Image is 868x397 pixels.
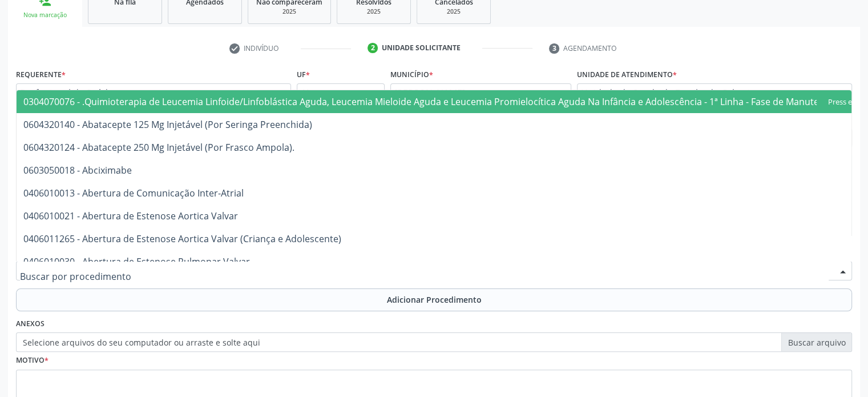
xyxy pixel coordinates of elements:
[577,66,677,83] label: Unidade de atendimento
[387,294,482,306] span: Adicionar Procedimento
[23,232,341,245] span: 0406011265 - Abertura de Estenose Aortica Valvar (Criança e Adolescente)
[16,352,49,370] label: Motivo
[20,265,829,288] input: Buscar por procedimento
[23,95,840,108] span: 0304070076 - .Quimioterapia de Leucemia Linfoide/Linfoblástica Aguda, Leucemia Mieloide Aguda e L...
[16,315,45,333] label: Anexos
[23,210,238,222] span: 0406010021 - Abertura de Estenose Aortica Valvar
[16,66,66,83] label: Requerente
[16,11,74,19] div: Nova marcação
[23,164,132,177] span: 0603050018 - Abciximabe
[23,255,250,268] span: 0406010030 - Abertura de Estenose Pulmonar Valvar
[23,141,294,154] span: 0604320124 - Abatacepte 250 Mg Injetável (Por Frasco Ampola).
[20,87,268,99] span: Profissional de Saúde
[394,87,548,99] span: [PERSON_NAME]
[390,66,433,83] label: Município
[425,7,482,16] div: 2025
[368,43,378,53] div: 2
[382,43,461,53] div: Unidade solicitante
[581,87,829,99] span: Unidade de Saude da Familia do Cabreiras
[297,66,310,83] label: UF
[256,7,322,16] div: 2025
[23,187,244,199] span: 0406010013 - Abertura de Comunicação Inter-Atrial
[23,118,312,131] span: 0604320140 - Abatacepte 125 Mg Injetável (Por Seringa Preenchida)
[16,288,852,311] button: Adicionar Procedimento
[345,7,402,16] div: 2025
[301,87,361,99] span: AL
